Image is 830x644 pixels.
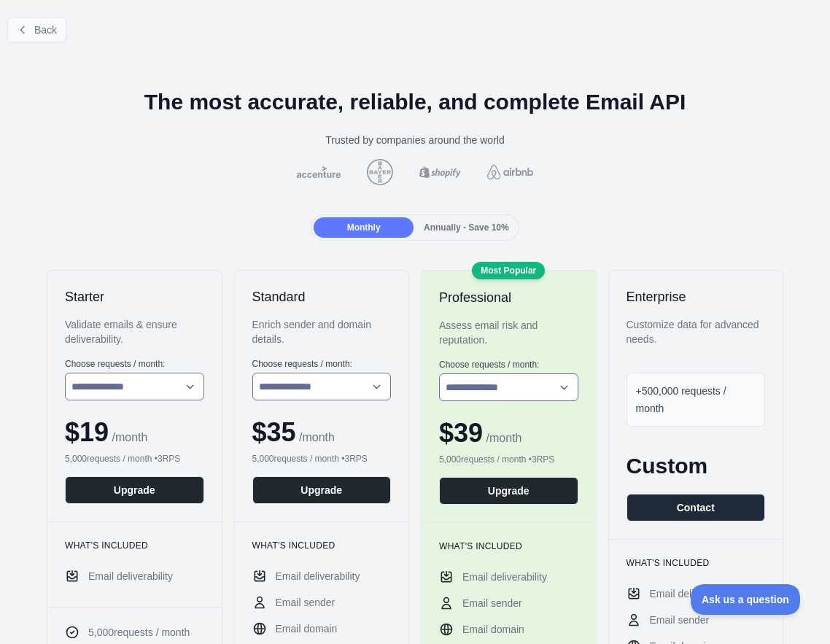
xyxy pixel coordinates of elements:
[276,595,336,610] span: Email sender
[691,584,801,615] iframe: Toggle Customer Support
[88,569,173,583] span: Email deliverability
[650,613,710,627] span: Email sender
[627,557,766,569] h3: What's included
[650,586,734,601] span: Email deliverability
[462,596,522,610] span: Email sender
[439,540,578,552] h3: What's included
[276,569,360,583] span: Email deliverability
[65,540,204,551] h3: What's included
[252,540,392,551] h3: What's included
[462,570,547,584] span: Email deliverability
